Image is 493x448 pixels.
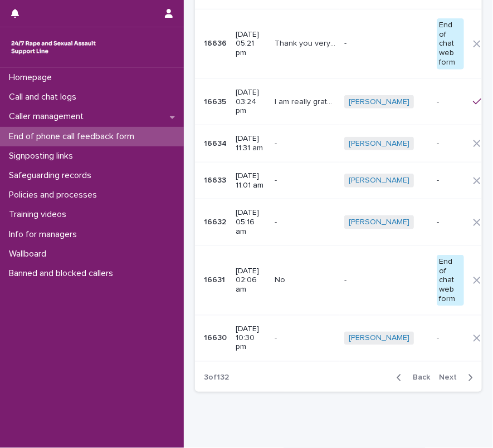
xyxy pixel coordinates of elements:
span: Back [406,374,430,382]
p: 3 of 132 [195,365,238,392]
p: - [437,139,463,149]
p: Wallboard [4,249,55,259]
p: Call and chat logs [4,92,85,102]
p: 16636 [204,37,229,48]
p: Banned and blocked callers [4,268,122,279]
p: End of phone call feedback form [4,131,143,142]
p: [DATE] 03:24 pm [236,88,266,116]
p: No [275,273,287,285]
p: Caller management [4,111,92,122]
p: Homepage [4,72,61,83]
p: - [437,97,463,107]
p: Thank you very much [275,37,338,48]
a: [PERSON_NAME] [349,139,409,149]
p: [DATE] 10:30 pm [236,324,266,352]
div: End of chat web form [437,18,463,70]
p: Training videos [4,209,75,220]
p: 16630 [204,332,229,343]
a: [PERSON_NAME] [349,334,409,343]
p: Policies and processes [4,190,106,200]
p: - [344,39,428,48]
p: [DATE] 11:31 am [236,134,266,153]
img: rhQMoQhaT3yELyF149Cw [9,36,98,58]
div: End of chat web form [437,255,463,306]
p: - [437,218,463,227]
p: - [437,334,463,343]
p: [DATE] 02:06 am [236,267,266,294]
p: [DATE] 05:21 pm [236,30,266,58]
p: 16635 [204,95,228,107]
p: - [275,332,279,343]
p: Info for managers [4,229,86,240]
span: Next [439,374,463,382]
button: Next [435,373,482,383]
p: I am really grateful for finding this service as I am struggling to cope and there is nowhere I c... [275,95,338,107]
a: [PERSON_NAME] [349,97,409,107]
p: [DATE] 05:16 am [236,208,266,236]
p: 16633 [204,174,228,185]
p: Signposting links [4,151,82,161]
a: [PERSON_NAME] [349,176,409,185]
p: 16631 [204,273,227,285]
p: - [344,275,428,285]
p: - [275,215,279,227]
p: - [437,176,463,185]
a: [PERSON_NAME] [349,218,409,227]
p: 16634 [204,137,229,149]
p: - [275,137,279,149]
p: [DATE] 11:01 am [236,171,266,190]
p: 16632 [204,215,228,227]
button: Back [388,373,435,383]
p: Safeguarding records [4,170,100,181]
p: - [275,174,279,185]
